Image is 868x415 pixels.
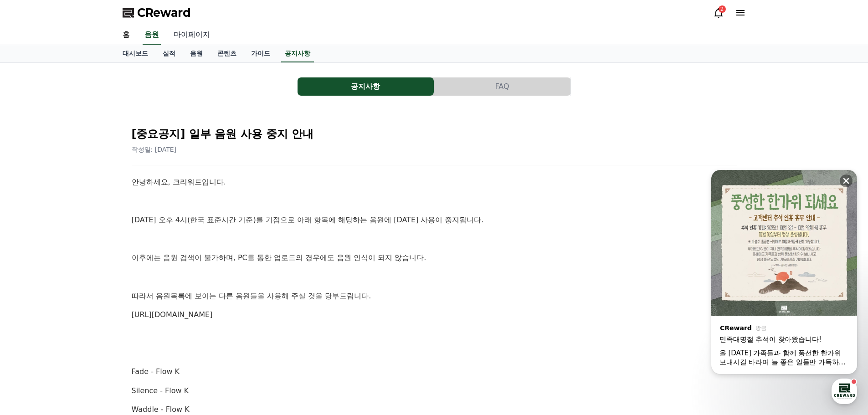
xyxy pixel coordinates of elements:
button: 공지사항 [298,77,434,96]
a: [URL][DOMAIN_NAME] [132,310,213,319]
p: [DATE] 오후 4시(한국 표준시간 기준)를 기점으로 아래 항목에 해당하는 음원에 [DATE] 사용이 중지됩니다. [132,214,737,226]
p: Silence - Flow K [132,385,737,397]
div: 2 [719,5,726,13]
p: 안녕하세요, 크리워드입니다. [132,176,737,188]
a: 음원 [183,45,210,62]
a: 대화 [60,289,118,312]
p: 이후에는 음원 검색이 불가하며, PC를 통한 업로드의 경우에도 음원 인식이 되지 않습니다. [132,252,737,264]
p: 따라서 음원목록에 보이는 다른 음원들을 사용해 주실 것을 당부드립니다. [132,290,737,302]
h2: [중요공지] 일부 음원 사용 중지 안내 [132,127,737,141]
a: 대시보드 [115,45,155,62]
button: FAQ [434,77,570,96]
span: 설정 [141,302,152,310]
a: 홈 [115,26,137,45]
span: 작성일: [DATE] [132,146,177,153]
a: 가이드 [244,45,277,62]
p: Fade - Flow K [132,366,737,378]
a: FAQ [434,77,571,96]
a: 음원 [143,26,161,45]
a: 설정 [118,289,175,312]
span: 홈 [29,302,34,310]
a: 공지사항 [281,45,314,62]
a: 2 [713,7,724,18]
a: 콘텐츠 [210,45,244,62]
a: 실적 [155,45,183,62]
a: 공지사항 [298,77,434,96]
a: 홈 [3,289,60,312]
span: 대화 [83,303,94,310]
span: CReward [137,5,191,20]
a: CReward [123,5,191,20]
a: 마이페이지 [166,26,217,45]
